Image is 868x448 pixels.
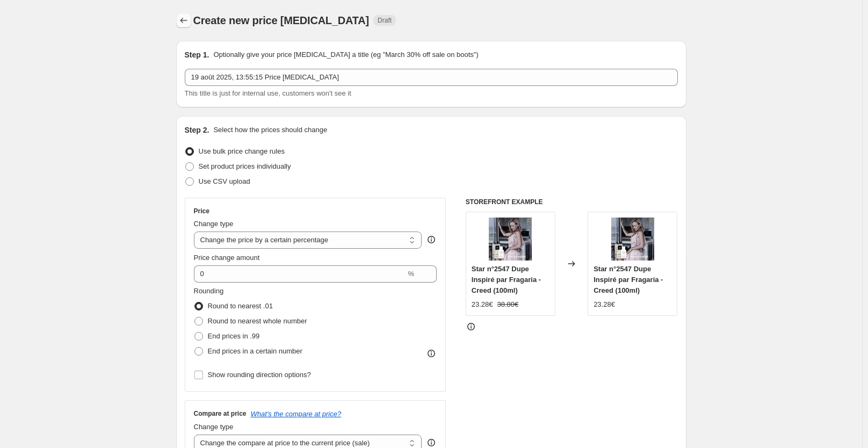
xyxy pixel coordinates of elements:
button: What's the compare at price? [251,410,342,418]
h3: Price [194,207,209,215]
span: Round to nearest .01 [208,302,273,310]
span: Change type [194,220,234,228]
strike: 38.80€ [497,299,519,310]
span: Round to nearest whole number [208,317,307,325]
h6: STOREFRONT EXAMPLE [466,198,678,206]
span: Use CSV upload [199,177,250,185]
button: Price change jobs [176,13,191,28]
span: Star n°2547 Dupe Inspiré par Fragaria - Creed (100ml) [472,265,541,294]
span: Change type [194,423,234,431]
span: This title is just for internal use, customers won't see it [185,89,351,97]
img: Ajouteruntitre_9_80x.png [489,218,532,261]
span: Draft [378,16,392,25]
input: -15 [194,265,406,283]
input: 30% off holiday sale [185,69,678,86]
div: 23.28€ [594,299,615,310]
span: Show rounding direction options? [208,371,311,379]
span: Price change amount [194,254,260,262]
span: Set product prices individually [199,162,291,170]
span: End prices in a certain number [208,347,302,355]
span: End prices in .99 [208,332,260,340]
p: Select how the prices should change [213,125,327,135]
span: % [408,270,414,278]
div: 23.28€ [472,299,493,310]
h2: Step 2. [185,125,209,135]
h2: Step 1. [185,49,209,60]
span: Star n°2547 Dupe Inspiré par Fragaria - Creed (100ml) [594,265,663,294]
span: Create new price [MEDICAL_DATA] [193,15,370,26]
span: Use bulk price change rules [199,147,285,155]
div: help [426,234,437,245]
p: Optionally give your price [MEDICAL_DATA] a title (eg "March 30% off sale on boots") [213,49,478,60]
div: help [426,437,437,448]
span: Rounding [194,287,224,295]
img: Ajouteruntitre_9_80x.png [611,218,654,261]
h3: Compare at price [194,409,247,418]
